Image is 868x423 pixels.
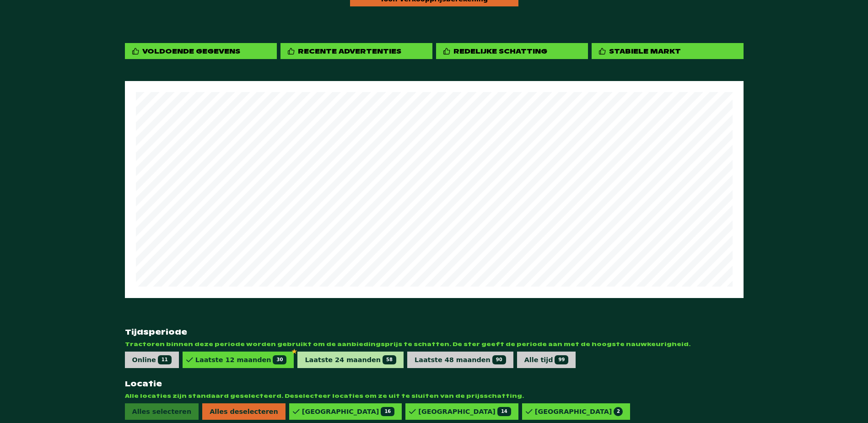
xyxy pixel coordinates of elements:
[298,47,401,55] div: Recente advertenties
[142,47,240,55] div: Voldoende gegevens
[202,403,286,420] span: Alles deselecteren
[524,355,569,364] div: Alle tijd
[125,392,744,400] span: Alle locaties zijn standaard geselecteerd. Deselecteer locaties om ze uit te sluiten van de prijs...
[305,355,396,364] div: Laatste 24 maanden
[436,43,588,59] div: Redelijke schatting
[132,355,172,364] div: Online
[609,47,681,55] div: Stabiele markt
[415,355,506,364] div: Laatste 48 maanden
[453,47,547,55] div: Redelijke schatting
[125,403,199,420] span: Alles selecteren
[497,407,511,416] span: 14
[381,407,394,416] span: 16
[273,355,286,364] span: 30
[280,43,432,59] div: Recente advertenties
[302,407,394,416] div: [GEOGRAPHIC_DATA]
[125,341,744,348] span: Tractoren binnen deze periode worden gebruikt om de aanbiedingsprijs te schatten. De ster geeft d...
[535,407,623,416] div: [GEOGRAPHIC_DATA]
[555,355,568,364] span: 99
[418,407,511,416] div: [GEOGRAPHIC_DATA]
[614,407,623,416] span: 2
[158,355,172,364] span: 11
[125,43,277,59] div: Voldoende gegevens
[195,355,287,364] div: Laatste 12 maanden
[125,327,744,337] strong: Tijdsperiode
[383,355,396,364] span: 58
[125,379,744,389] strong: Locatie
[592,43,744,59] div: Stabiele markt
[492,355,506,364] span: 90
